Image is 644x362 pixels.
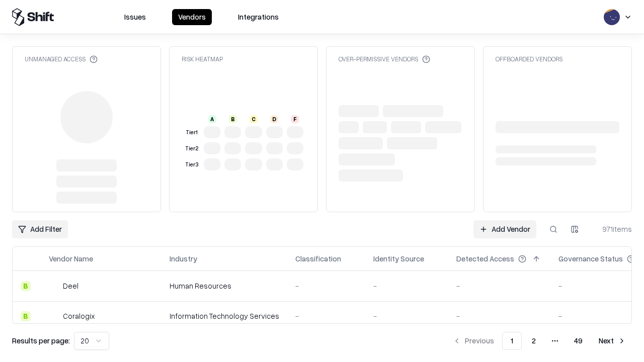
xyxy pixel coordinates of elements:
a: Add Vendor [473,220,536,238]
div: Information Technology Services [170,311,279,321]
div: - [373,281,440,291]
div: B [21,281,31,291]
button: Next [593,332,632,350]
div: A [208,115,216,123]
div: Unmanaged Access [25,55,98,63]
div: Classification [295,253,341,264]
div: B [21,311,31,321]
div: Deel [63,281,78,291]
div: Over-Permissive Vendors [339,55,430,63]
div: Vendor Name [49,253,93,264]
div: Detected Access [456,253,514,264]
div: Tier 1 [184,128,200,137]
div: - [456,281,542,291]
div: Identity Source [373,253,424,264]
div: F [291,115,299,123]
div: Tier 2 [184,144,200,153]
div: Industry [170,253,197,264]
img: Coralogix [49,311,59,321]
div: Coralogix [63,311,95,321]
button: 49 [566,332,591,350]
div: Tier 3 [184,160,200,169]
nav: pagination [447,332,632,350]
div: 971 items [592,224,632,234]
div: Governance Status [558,253,623,264]
div: - [295,281,357,291]
button: Integrations [232,9,285,25]
div: D [270,115,278,123]
img: Deel [49,281,59,291]
button: 2 [524,332,544,350]
div: Offboarded Vendors [496,55,562,63]
div: Risk Heatmap [182,55,223,63]
button: Vendors [172,9,212,25]
p: Results per page: [12,335,70,346]
div: Human Resources [170,281,279,291]
button: 1 [502,332,522,350]
div: - [456,311,542,321]
div: C [250,115,258,123]
div: B [229,115,237,123]
div: - [373,311,440,321]
div: - [295,311,357,321]
button: Add Filter [12,220,68,238]
button: Issues [118,9,152,25]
